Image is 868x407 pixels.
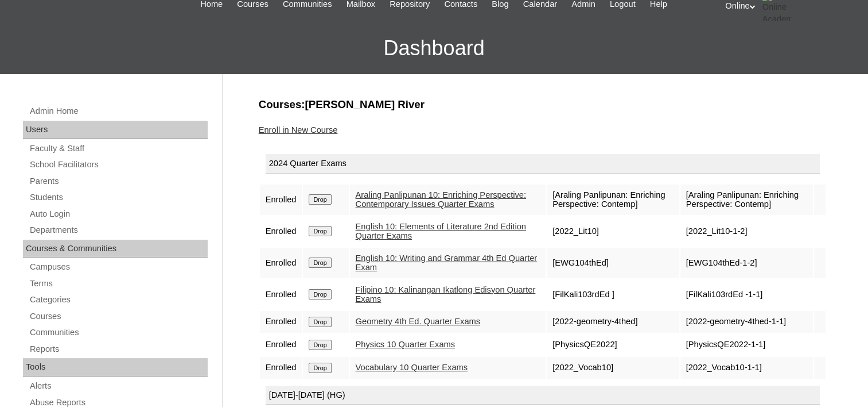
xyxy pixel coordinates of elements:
td: [2022_Vocab10-1-1] [680,357,813,379]
a: Faculty & Staff [29,141,208,156]
input: Drop [309,317,331,327]
td: [EWG104thEd-1-2] [680,248,813,278]
a: Departments [29,223,208,237]
h3: Courses:[PERSON_NAME] River [259,97,827,112]
a: English 10: Elements of Literature 2nd Edition Quarter Exams [356,222,526,241]
div: [DATE]-[DATE] (HG) [266,386,820,405]
div: Tools [23,358,208,377]
td: [PhysicsQE2022] [547,334,679,356]
a: Auto Login [29,207,208,221]
a: Alerts [29,379,208,393]
td: Enrolled [260,185,302,215]
input: Drop [309,340,331,350]
div: 2024 Quarter Exams [266,154,820,174]
td: [2022_Lit10-1-2] [680,216,813,247]
a: Enroll in New Course [259,125,338,135]
input: Drop [309,194,331,205]
td: [Araling Panlipunan: Enriching Perspective: Contemp] [680,185,813,215]
a: Geometry 4th Ed. Quarter Exams [356,317,480,326]
td: [FilKali103rdEd ] [547,279,679,310]
a: Araling Panlipunan 10: Enriching Perspective: Contemporary Issues Quarter Exams [356,190,526,209]
a: Parents [29,174,208,189]
a: Categories [29,293,208,307]
input: Drop [309,289,331,300]
td: Enrolled [260,357,302,379]
div: Courses & Communities [23,240,208,258]
input: Drop [309,258,331,268]
a: Courses [29,309,208,324]
a: Physics 10 Quarter Exams [356,340,456,349]
input: Drop [309,363,331,373]
td: [2022-geometry-4thed] [547,311,679,333]
a: Communities [29,325,208,340]
td: [EWG104thEd] [547,248,679,278]
a: Admin Home [29,104,208,118]
a: Vocabulary 10 Quarter Exams [356,363,468,372]
td: Enrolled [260,248,302,278]
a: Filipino 10: Kalinangan Ikatlong Edisyon Quarter Exams [356,285,536,304]
input: Drop [309,226,331,236]
td: [FilKali103rdEd -1-1] [680,279,813,310]
td: Enrolled [260,279,302,310]
td: [PhysicsQE2022-1-1] [680,334,813,356]
td: [2022_Lit10] [547,216,679,247]
a: Students [29,190,208,205]
td: Enrolled [260,334,302,356]
div: Users [23,121,208,139]
td: [2022_Vocab10] [547,357,679,379]
td: [2022-geometry-4thed-1-1] [680,311,813,333]
a: School Facilitators [29,158,208,172]
td: Enrolled [260,216,302,247]
td: [Araling Panlipunan: Enriching Perspective: Contemp] [547,185,679,215]
a: Terms [29,277,208,291]
h3: Dashboard [6,22,862,74]
a: Reports [29,342,208,356]
a: English 10: Writing and Grammar 4th Ed Quarter Exam [356,254,538,272]
a: Campuses [29,260,208,274]
td: Enrolled [260,311,302,333]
